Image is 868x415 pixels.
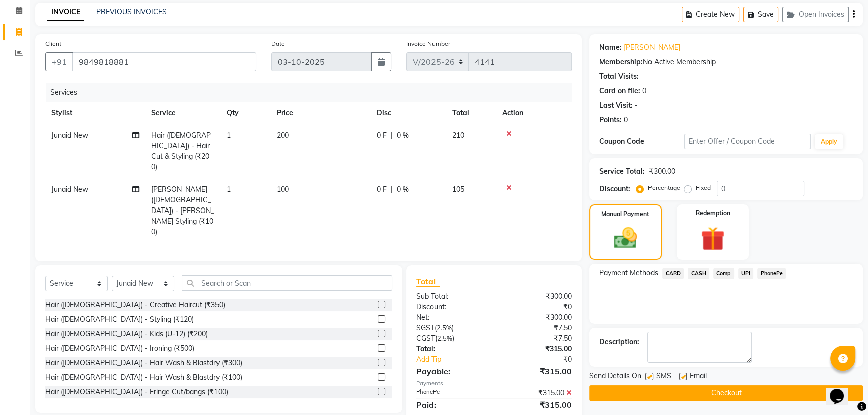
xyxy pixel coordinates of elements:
[409,312,494,323] div: Net:
[277,131,289,140] span: 200
[589,385,863,401] button: Checkout
[599,71,639,82] div: Total Visits:
[406,39,450,48] label: Invoice Number
[599,337,639,347] div: Description:
[416,334,435,343] span: CGST
[46,83,579,102] div: Services
[409,344,494,354] div: Total:
[409,291,494,302] div: Sub Total:
[656,371,671,383] span: SMS
[409,365,494,377] div: Payable:
[494,323,579,333] div: ₹7.50
[743,7,778,22] button: Save
[271,39,285,48] label: Date
[738,268,754,279] span: UPI
[601,210,649,219] label: Manual Payment
[47,3,84,21] a: INVOICE
[151,131,211,171] span: Hair ([DEMOGRAPHIC_DATA]) - Hair Cut & Styling (₹200)
[494,399,579,411] div: ₹315.00
[599,100,633,111] div: Last Visit:
[693,224,732,254] img: _gift.svg
[391,130,393,141] span: |
[815,134,843,149] button: Apply
[45,52,73,71] button: +91
[391,184,393,195] span: |
[45,343,194,354] div: Hair ([DEMOGRAPHIC_DATA]) - Ironing (₹500)
[589,371,641,383] span: Send Details On
[51,131,88,140] span: Junaid New
[371,102,446,124] th: Disc
[45,329,208,339] div: Hair ([DEMOGRAPHIC_DATA]) - Kids (U-12) (₹200)
[494,302,579,312] div: ₹0
[688,268,709,279] span: CASH
[416,276,440,287] span: Total
[599,268,658,278] span: Payment Methods
[227,131,231,140] span: 1
[642,86,646,96] div: 0
[409,333,494,344] div: ( )
[599,136,684,147] div: Coupon Code
[409,354,509,365] a: Add Tip
[377,184,387,195] span: 0 F
[508,354,579,365] div: ₹0
[662,268,684,279] span: CARD
[397,130,409,141] span: 0 %
[607,225,644,251] img: _cash.svg
[826,375,858,405] iframe: chat widget
[397,184,409,195] span: 0 %
[45,372,242,383] div: Hair ([DEMOGRAPHIC_DATA]) - Hair Wash & Blastdry (₹100)
[682,7,739,22] button: Create New
[599,166,645,177] div: Service Total:
[494,333,579,344] div: ₹7.50
[599,86,640,96] div: Card on file:
[45,314,194,325] div: Hair ([DEMOGRAPHIC_DATA]) - Styling (₹120)
[145,102,221,124] th: Service
[409,388,494,398] div: PhonePe
[599,57,643,67] div: Membership:
[494,291,579,302] div: ₹300.00
[277,185,289,194] span: 100
[757,268,786,279] span: PhonePe
[377,130,387,141] span: 0 F
[494,388,579,398] div: ₹315.00
[221,102,271,124] th: Qty
[182,275,392,291] input: Search or Scan
[45,39,61,48] label: Client
[494,344,579,354] div: ₹315.00
[649,166,675,177] div: ₹300.00
[648,183,680,192] label: Percentage
[624,115,628,125] div: 0
[713,268,734,279] span: Comp
[72,52,256,71] input: Search by Name/Mobile/Email/Code
[45,358,242,368] div: Hair ([DEMOGRAPHIC_DATA]) - Hair Wash & Blastdry (₹300)
[696,209,730,218] label: Redemption
[690,371,707,383] span: Email
[599,57,853,67] div: No Active Membership
[96,7,167,16] a: PREVIOUS INVOICES
[599,42,622,53] div: Name:
[51,185,88,194] span: Junaid New
[452,131,464,140] span: 210
[624,42,680,53] a: [PERSON_NAME]
[437,324,452,332] span: 2.5%
[45,387,228,397] div: Hair ([DEMOGRAPHIC_DATA]) - Fringe Cut/bangs (₹100)
[496,102,572,124] th: Action
[227,185,231,194] span: 1
[437,334,452,342] span: 2.5%
[684,134,811,149] input: Enter Offer / Coupon Code
[409,323,494,333] div: ( )
[409,399,494,411] div: Paid:
[409,302,494,312] div: Discount:
[696,183,711,192] label: Fixed
[45,300,225,310] div: Hair ([DEMOGRAPHIC_DATA]) - Creative Haircut (₹350)
[416,323,435,332] span: SGST
[599,115,622,125] div: Points:
[45,102,145,124] th: Stylist
[452,185,464,194] span: 105
[416,379,572,388] div: Payments
[635,100,638,111] div: -
[494,365,579,377] div: ₹315.00
[151,185,214,236] span: [PERSON_NAME] ([DEMOGRAPHIC_DATA]) - [PERSON_NAME] Styling (₹100)
[782,7,849,22] button: Open Invoices
[446,102,496,124] th: Total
